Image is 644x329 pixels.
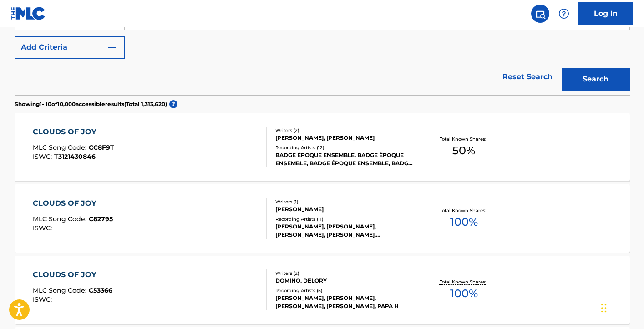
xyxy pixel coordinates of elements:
[535,8,546,19] img: search
[275,294,413,310] div: [PERSON_NAME], [PERSON_NAME], [PERSON_NAME], [PERSON_NAME], PAPA H
[275,134,413,142] div: [PERSON_NAME], [PERSON_NAME]
[15,100,167,108] p: Showing 1 - 10 of 10,000 accessible results (Total 1,313,620 )
[562,68,630,91] button: Search
[33,127,114,137] div: CLOUDS OF JOY
[15,184,630,253] a: CLOUDS OF JOYMLC Song Code:C82795ISWC:Writers (1)[PERSON_NAME]Recording Artists (11)[PERSON_NAME]...
[452,142,475,159] span: 50 %
[450,285,478,302] span: 100 %
[33,143,89,152] span: MLC Song Code :
[15,36,125,59] button: Add Criteria
[275,216,413,223] div: Recording Artists ( 11 )
[33,224,54,232] span: ISWC :
[275,270,413,277] div: Writers ( 2 )
[15,8,630,95] form: Search Form
[275,277,413,285] div: DOMINO, DELORY
[275,151,413,167] div: BADGE ÉPOQUE ENSEMBLE, BADGE ÉPOQUE ENSEMBLE, BADGE ÉPOQUE ENSEMBLE, BADGE ÉPOQUE ENSEMBLE, BADGE...
[33,152,54,161] span: ISWC :
[601,294,607,322] div: Drag
[89,215,113,223] span: C82795
[531,5,549,23] a: Public Search
[54,152,96,161] span: T3121430846
[33,286,89,294] span: MLC Song Code :
[89,143,114,152] span: CC8F9T
[11,7,46,20] img: MLC Logo
[33,295,54,304] span: ISWC :
[498,67,557,87] a: Reset Search
[275,205,413,213] div: [PERSON_NAME]
[440,136,488,142] p: Total Known Shares:
[169,100,177,108] span: ?
[598,285,644,329] iframe: Chat Widget
[440,207,488,214] p: Total Known Shares:
[555,5,573,23] div: Help
[89,286,112,294] span: C53366
[275,127,413,134] div: Writers ( 2 )
[275,287,413,294] div: Recording Artists ( 5 )
[33,198,113,209] div: CLOUDS OF JOY
[15,256,630,324] a: CLOUDS OF JOYMLC Song Code:C53366ISWC:Writers (2)DOMINO, DELORYRecording Artists (5)[PERSON_NAME]...
[440,278,488,285] p: Total Known Shares:
[15,113,630,181] a: CLOUDS OF JOYMLC Song Code:CC8F9TISWC:T3121430846Writers (2)[PERSON_NAME], [PERSON_NAME]Recording...
[33,269,112,280] div: CLOUDS OF JOY
[558,8,569,19] img: help
[275,144,413,151] div: Recording Artists ( 12 )
[275,198,413,205] div: Writers ( 1 )
[450,214,478,230] span: 100 %
[33,215,89,223] span: MLC Song Code :
[578,2,633,25] a: Log In
[106,42,117,53] img: 9d2ae6d4665cec9f34b9.svg
[275,223,413,239] div: [PERSON_NAME], [PERSON_NAME], [PERSON_NAME], [PERSON_NAME], [PERSON_NAME]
